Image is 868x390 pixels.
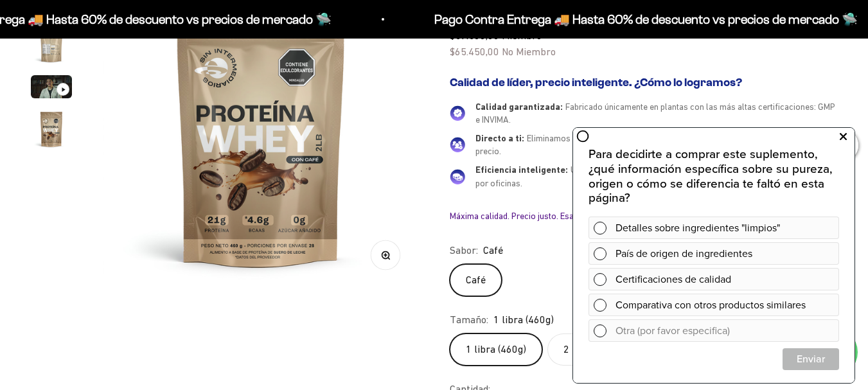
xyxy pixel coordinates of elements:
[450,169,465,184] img: Eficiencia inteligente
[450,210,838,222] div: Máxima calidad. Precio justo. Esa es la ventaja de comprar
[450,312,488,328] legend: Tamaño:
[31,75,72,102] button: Ir al artículo 3
[573,127,855,383] iframe: zigpoll-iframe
[432,9,855,30] p: Pago Contra Entrega 🚚 Hasta 60% de descuento vs precios de mercado 🛸
[483,242,503,259] span: Café
[820,126,835,141] mark: 0
[450,76,838,90] h2: Calidad de líder, precio inteligente. ¿Cómo lo logramos?
[450,242,478,259] legend: Sabor:
[31,24,72,69] button: Ir al artículo 2
[450,30,499,41] span: $59.500,00
[475,164,568,175] span: Eficiencia inteligente:
[493,312,554,328] span: 1 libra (460g)
[475,164,824,188] span: Usamos la tecnología para ser eficientes. Pagas por el producto, no por oficinas.
[475,102,835,125] span: Fabricado únicamente en plantas con las más altas certificaciones: GMP e INVIMA.
[502,46,556,57] span: No Miembro
[450,105,465,121] img: Calidad garantizada
[31,109,72,150] img: Proteína Whey -Café
[475,133,524,143] span: Directo a ti:
[31,109,72,154] button: Ir al artículo 4
[450,137,465,152] img: Directo a ti
[31,24,72,65] img: Proteína Whey -Café
[475,102,563,112] span: Calidad garantizada:
[502,30,542,41] span: Miembro
[450,46,499,57] span: $65.450,00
